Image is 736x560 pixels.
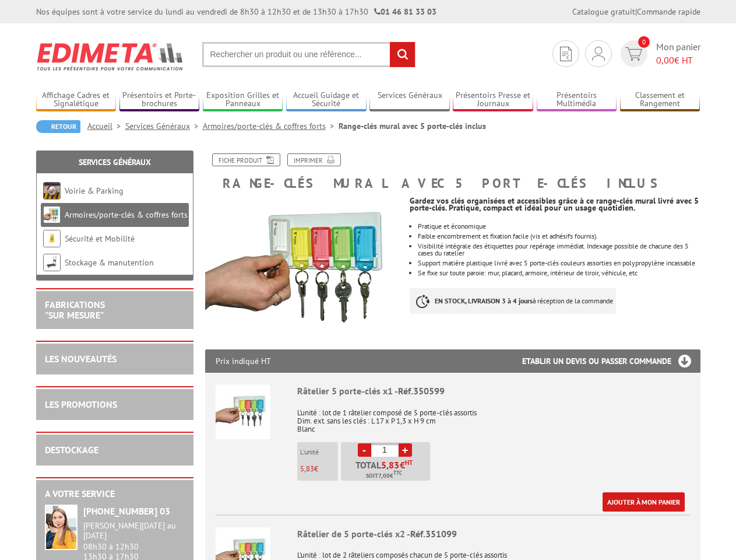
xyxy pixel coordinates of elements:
[537,90,617,110] a: Présentoirs Multimédia
[378,471,390,481] span: 7,00
[45,489,185,499] h2: A votre service
[400,460,405,470] span: €
[418,260,700,267] li: Support matière plastique livré avec 5 porte-clés couleurs assorties en polypropylène incassable
[36,6,436,17] div: Nos équipes sont à votre service du lundi au vendredi de 8h30 à 12h30 et de 13h30 à 17h30
[399,443,412,457] a: +
[45,398,117,410] a: LES PROMOTIONS
[125,121,203,131] a: Services Généraux
[65,209,188,220] a: Armoires/porte-clés & coffres forts
[366,471,402,481] span: Soit €
[522,349,700,373] h3: Etablir un devis ou passer commande
[453,90,533,110] a: Présentoirs Presse et Journaux
[43,182,61,199] img: Voirie & Parking
[369,90,450,110] a: Services Généraux
[83,505,170,517] strong: [PHONE_NUMBER] 03
[216,384,270,439] img: Râtelier 5 porte-clés x1
[297,527,690,541] div: Râtelier de 5 porte-clés x2 -
[286,90,367,110] a: Accueil Guidage et Sécurité
[572,6,700,17] div: |
[203,90,283,110] a: Exposition Grilles et Panneaux
[45,353,117,365] a: LES NOUVEAUTÉS
[374,6,436,17] strong: 01 46 81 33 03
[202,42,415,67] input: Rechercher un produit ou une référence...
[393,470,402,476] sup: TTC
[390,42,415,67] input: rechercher
[45,299,105,321] a: FABRICATIONS"Sur Mesure"
[300,465,338,473] p: €
[87,121,125,131] a: Accueil
[65,257,154,268] a: Stockage & manutention
[43,206,61,223] img: Armoires/porte-clés & coffres forts
[656,40,700,67] span: Mon panier
[212,153,280,166] a: Fiche produit
[410,288,616,314] p: à réception de la commande
[297,384,690,398] div: Râtelier 5 porte-clés x1 -
[398,385,445,397] span: Réf.350599
[344,460,430,481] p: Total
[572,6,635,17] a: Catalogue gratuit
[358,443,371,457] a: -
[620,90,700,110] a: Classement et Rangement
[418,243,700,257] li: Visibilité intégrale des étiquettes pour repérage immédiat. Indexage possible de chacune des 5 ca...
[205,196,402,343] img: porte_cles_350599.jpg
[418,269,700,276] p: Se fixe sur toute paroie: mur, placard, armoire, intérieur de tiroir, véhicule, etc
[65,185,124,196] a: Voirie & Parking
[638,36,650,48] span: 0
[300,448,338,456] p: L'unité
[43,230,61,247] img: Sécurité et Mobilité
[45,505,78,550] img: widget-service.jpg
[435,296,533,305] strong: EN STOCK, LIVRAISON 3 à 4 jours
[203,121,339,131] a: Armoires/porte-clés & coffres forts
[625,47,642,61] img: devis rapide
[405,459,413,467] sup: HT
[410,528,457,540] span: Réf.351099
[45,444,98,456] a: DESTOCKAGE
[656,54,700,67] span: € HT
[36,120,80,133] a: Retour
[83,521,185,541] div: [PERSON_NAME][DATE] au [DATE]
[287,153,341,166] a: Imprimer
[339,120,486,132] li: Range-clés mural avec 5 porte-clés inclus
[410,195,699,213] strong: Gardez vos clés organisées et accessibles grâce à ce range-clés mural livré avec 5 porte-clés. Pr...
[79,157,151,167] a: Services Généraux
[618,40,700,67] a: devis rapide 0 Mon panier 0,00€ HT
[560,47,572,61] img: devis rapide
[43,254,61,271] img: Stockage & manutention
[418,233,700,240] li: Faible encombrement et fixation facile (vis et adhésifs fournis).
[65,233,135,244] a: Sécurité et Mobilité
[656,54,674,66] span: 0,00
[36,35,185,78] img: Edimeta
[216,349,271,373] p: Prix indiqué HT
[418,223,700,230] li: Pratique et économique
[637,6,700,17] a: Commande rapide
[381,460,400,470] span: 5,83
[119,90,200,110] a: Présentoirs et Porte-brochures
[592,47,605,61] img: devis rapide
[36,90,117,110] a: Affichage Cadres et Signalétique
[300,464,314,474] span: 5,83
[603,492,685,512] a: Ajouter à mon panier
[297,401,690,433] p: L'unité : lot de 1 râtelier composé de 5 porte-clés assortis Dim. ext. sans les clés : L 17 x P 1...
